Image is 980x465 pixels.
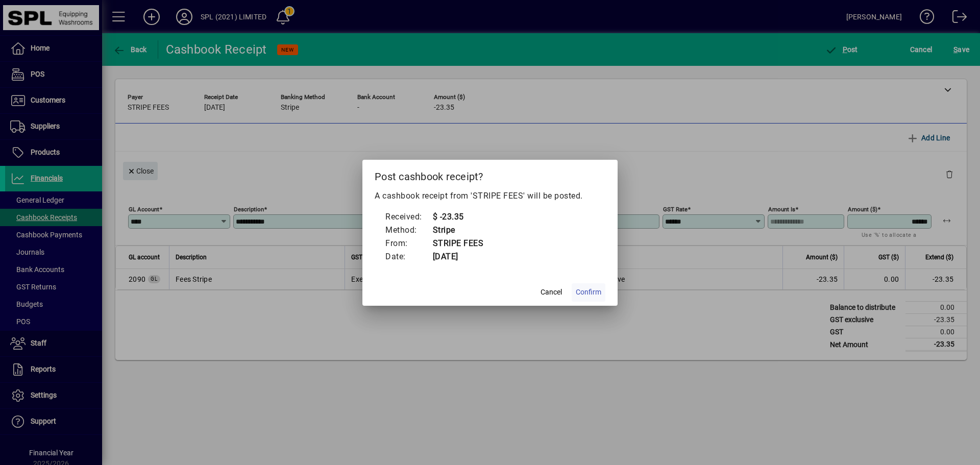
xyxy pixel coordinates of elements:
span: Cancel [541,287,562,298]
p: A cashbook receipt from 'STRIPE FEES' will be posted. [375,190,605,202]
button: Cancel [535,283,568,302]
button: Confirm [572,283,605,302]
td: From: [385,237,432,250]
td: STRIPE FEES [432,237,484,250]
td: Method: [385,224,432,237]
td: Received: [385,210,432,224]
td: [DATE] [432,250,484,263]
td: Stripe [432,224,484,237]
td: Date: [385,250,432,263]
span: Confirm [576,287,601,298]
td: $ -23.35 [432,210,484,224]
h2: Post cashbook receipt? [362,160,618,189]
